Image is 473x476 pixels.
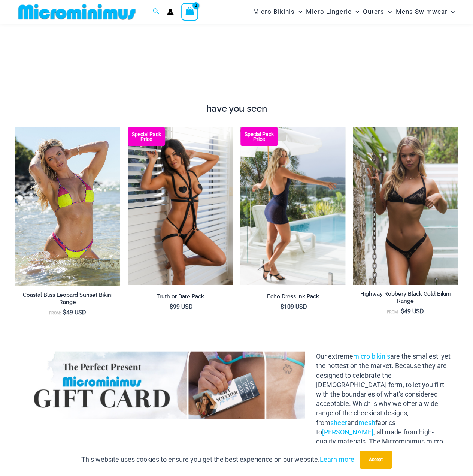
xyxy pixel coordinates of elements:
a: Micro BikinisMenu ToggleMenu Toggle [251,2,304,21]
span: Menu Toggle [384,2,392,21]
span: Menu Toggle [447,2,455,21]
a: Coastal Bliss Leopard Sunset Bikini Range [15,291,120,308]
span: Micro Lingerie [306,2,352,21]
a: View Shopping Cart, empty [181,3,198,20]
img: MM SHOP LOGO FLAT [15,3,139,20]
h2: Echo Dress Ink Pack [240,293,346,300]
bdi: 109 USD [281,303,307,310]
b: Special Pack Price [128,132,165,141]
h2: Highway Robbery Black Gold Bikini Range [353,290,458,304]
a: Truth or Dare Pack [128,293,233,302]
b: Special Pack Price [240,132,278,141]
span: Micro Bikinis [253,2,295,21]
nav: Site Navigation [250,1,458,22]
img: Gift Card Banner 1680 [21,351,305,419]
bdi: 49 USD [401,307,424,314]
a: OutersMenu ToggleMenu Toggle [361,2,394,21]
a: [PERSON_NAME] [322,428,373,436]
iframe: TrustedSite Certified [21,43,452,99]
a: Mens SwimwearMenu ToggleMenu Toggle [394,2,457,21]
span: From: [387,309,399,314]
bdi: 99 USD [170,303,193,310]
a: Search icon link [153,7,160,16]
span: $ [63,308,66,316]
span: Menu Toggle [352,2,359,21]
span: From: [49,310,61,315]
p: Our extreme are the smallest, yet the hottest on the market. Because they are designed to celebra... [316,351,452,464]
a: Highway Robbery Black Gold Bikini Range [353,290,458,307]
a: Truth or Dare Black 1905 Bodysuit 611 Micro 07 Truth or Dare Black 1905 Bodysuit 611 Micro 06Trut... [128,127,233,285]
button: Accept [360,451,392,469]
span: $ [281,303,284,310]
h2: Coastal Bliss Leopard Sunset Bikini Range [15,291,120,305]
a: Learn more [320,455,354,463]
a: sheer [330,418,347,426]
img: Truth or Dare Black 1905 Bodysuit 611 Micro 07 [128,127,233,285]
span: Outers [363,2,384,21]
span: Menu Toggle [295,2,302,21]
a: Echo Ink 5671 Dress 682 Thong 07 Echo Ink 5671 Dress 682 Thong 08Echo Ink 5671 Dress 682 Thong 08 [240,127,346,285]
h2: Truth or Dare Pack [128,293,233,300]
a: micro bikinis [353,352,390,360]
img: Highway Robbery Black Gold 359 Clip Top 439 Clip Bottom 01v2 [353,127,458,285]
span: $ [401,307,404,314]
a: Highway Robbery Black Gold 359 Clip Top 439 Clip Bottom 01v2Highway Robbery Black Gold 359 Clip T... [353,127,458,285]
p: This website uses cookies to ensure you get the best experience on our website. [81,454,354,465]
a: Micro LingerieMenu ToggleMenu Toggle [304,2,361,21]
img: Coastal Bliss Leopard Sunset 3171 Tri Top 4371 Thong Bikini 06 [15,127,120,286]
img: Echo Ink 5671 Dress 682 Thong 08 [240,127,346,285]
bdi: 49 USD [63,308,86,316]
a: Account icon link [167,9,174,15]
a: Coastal Bliss Leopard Sunset 3171 Tri Top 4371 Thong Bikini 06Coastal Bliss Leopard Sunset 3171 T... [15,127,120,286]
a: mesh [358,418,375,426]
span: $ [170,303,173,310]
h4: have you seen [15,103,458,114]
a: Echo Dress Ink Pack [240,293,346,302]
span: Mens Swimwear [395,2,447,21]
